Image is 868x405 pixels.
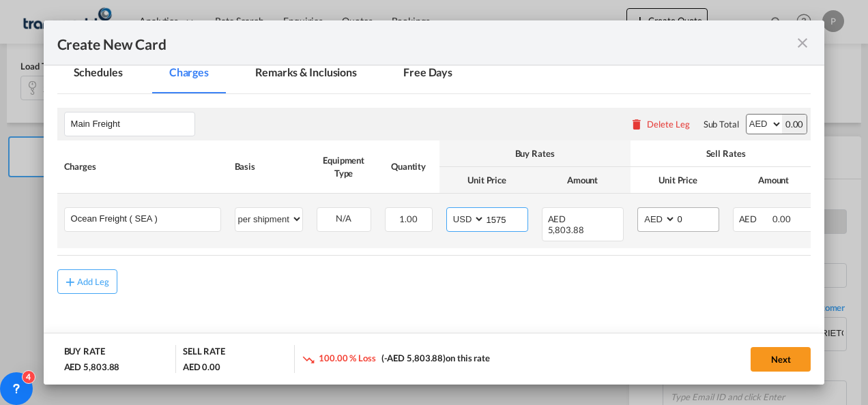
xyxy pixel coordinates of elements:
md-icon: icon-delete [630,117,643,131]
div: on this rate [302,352,490,366]
th: Amount [726,167,822,194]
md-dialog: Create New Card ... [44,20,825,385]
input: Leg Name [71,114,194,134]
th: Unit Price [439,167,535,194]
div: Basis [235,160,303,172]
input: 0 [676,208,719,228]
div: Charges [64,160,221,172]
select: per shipment [235,208,302,230]
md-icon: icon-trending-down [302,352,315,366]
div: Equipment Type [317,154,371,179]
md-tab-item: Schedules [57,56,139,93]
button: Delete Leg [630,119,690,130]
md-icon: icon-plus md-link-fg s20 [63,275,77,288]
span: AED [548,213,580,224]
div: AED 0.00 [183,361,220,373]
div: Buy Rates [446,147,624,160]
input: Charge Name [71,208,220,228]
md-pagination-wrapper: Use the left and right arrow keys to navigate between tabs [57,56,483,93]
div: Create New Card [57,34,795,51]
md-icon: icon-close fg-AAA8AD m-0 pointer [794,35,811,51]
div: Sub Total [704,118,739,130]
span: 0.00 [772,213,791,224]
th: Amount [535,167,631,194]
div: Add Leg [77,277,110,286]
div: N/A [317,208,371,229]
span: 5,803.88 [548,224,584,235]
div: AED 5,803.88 [64,361,120,373]
div: Quantity [385,160,433,172]
md-tab-item: Charges [153,56,225,93]
div: BUY RATE [64,345,105,361]
md-input-container: Ocean Freight ( SEA ) [65,208,220,228]
th: Unit Price [631,167,726,194]
md-tab-item: Remarks & Inclusions [239,56,373,93]
input: 1575 [485,208,527,228]
button: Next [751,347,811,372]
div: Delete Leg [647,119,690,130]
md-tab-item: Free Days [387,56,469,93]
div: SELL RATE [183,345,225,361]
span: (-AED 5,803.88) [381,352,446,363]
span: 1.00 [399,213,418,224]
div: Sell Rates [637,147,815,160]
span: AED [739,213,771,224]
button: Add Leg [57,269,117,294]
div: 0.00 [782,115,807,134]
span: 100.00 % Loss [319,352,376,363]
